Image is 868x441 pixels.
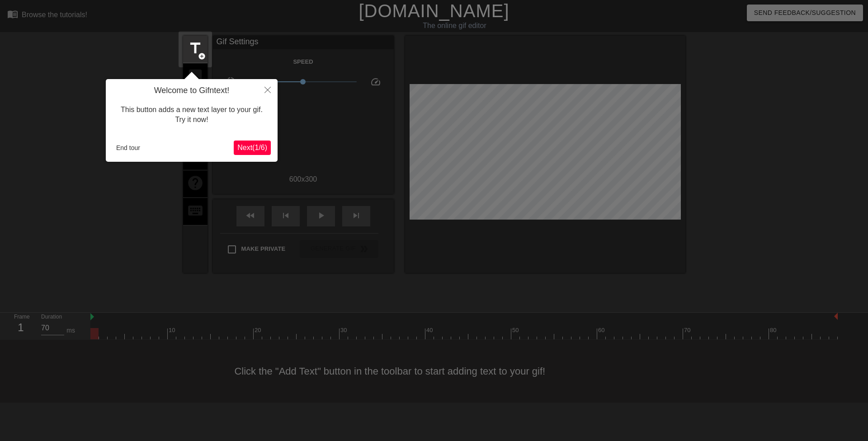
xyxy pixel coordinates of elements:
[258,79,278,100] button: Close
[113,86,271,96] h4: Welcome to Gifntext!
[113,141,144,155] button: End tour
[234,141,271,155] button: Next
[113,96,271,134] div: This button adds a new text layer to your gif. Try it now!
[237,144,267,151] span: Next ( 1 / 6 )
